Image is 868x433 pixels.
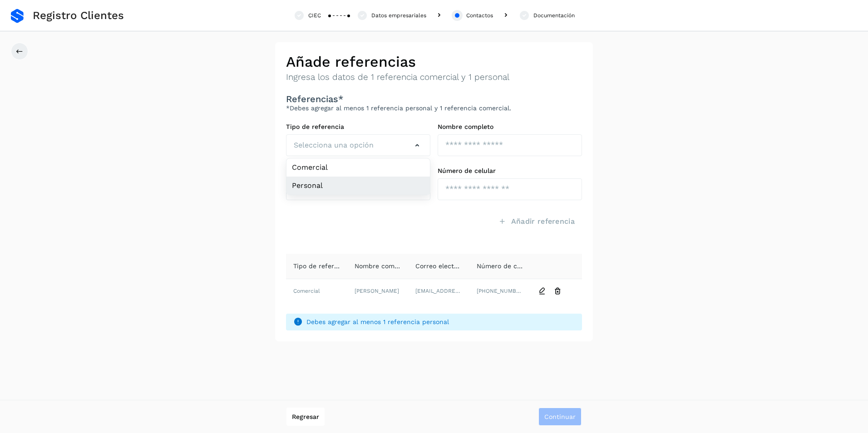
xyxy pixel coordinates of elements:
span: Continuar [544,413,576,420]
span: Registro Clientes [33,9,124,22]
div: Datos empresariales [371,11,426,20]
label: Número de celular [438,167,582,175]
span: Correo electrónico [415,262,473,270]
div: Contactos [466,11,493,20]
td: [PHONE_NUMBER] [469,279,531,303]
button: Añadir referencia [491,211,582,232]
div: CIEC [308,11,321,20]
span: Debes agregar al menos 1 referencia personal [306,317,575,327]
td: [PERSON_NAME] [347,279,409,303]
span: Tipo de referencia [293,262,351,270]
button: Continuar [538,408,582,426]
li: Comercial [286,158,430,177]
span: Añadir referencia [511,216,575,226]
span: Regresar [292,413,319,420]
p: *Debes agregar al menos 1 referencia personal y 1 referencia comercial. [286,104,582,112]
td: [EMAIL_ADDRESS][DOMAIN_NAME] [408,279,469,303]
h3: Referencias* [286,93,582,104]
span: Nombre completo [355,262,410,270]
span: Comercial [293,288,320,294]
button: Regresar [286,408,325,426]
label: Tipo de referencia [286,123,430,131]
label: Nombre completo [438,123,582,131]
span: Selecciona una opción [294,140,374,151]
li: Personal [286,177,430,195]
span: Número de celular [477,262,535,270]
p: Ingresa los datos de 1 referencia comercial y 1 personal [286,72,582,83]
div: Documentación [533,11,575,20]
h2: Añade referencias [286,53,582,70]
